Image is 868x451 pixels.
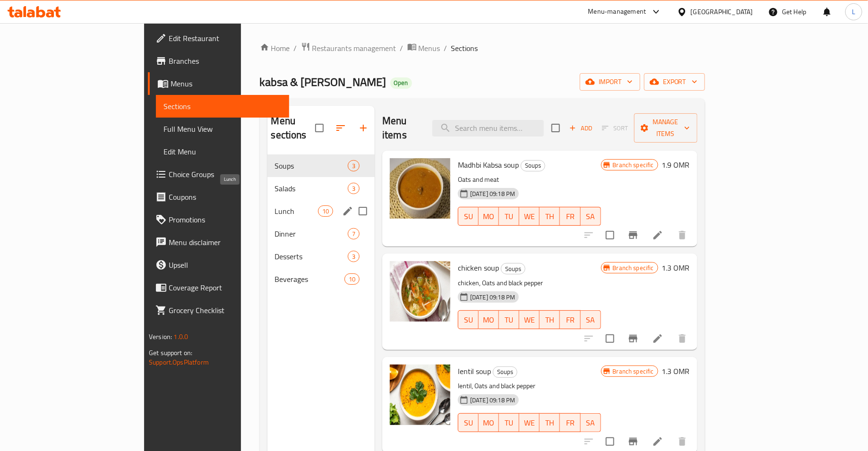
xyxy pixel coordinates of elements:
span: WE [523,313,536,327]
div: Soups [501,263,525,274]
span: Soups [493,366,517,377]
a: Restaurants management [301,42,396,54]
a: Branches [148,50,289,72]
span: Dinner [275,228,348,239]
button: MO [479,207,499,226]
h6: 1.3 OMR [662,365,690,378]
div: items [344,273,360,285]
nav: breadcrumb [260,42,705,54]
div: Open [390,77,412,89]
li: / [294,43,297,54]
button: WE [519,413,540,432]
span: SU [462,210,475,223]
button: Branch-specific-item [622,327,645,350]
a: Upsell [148,254,289,276]
span: FR [564,210,576,223]
span: export [652,76,697,88]
a: Coupons [148,186,289,208]
div: items [348,183,360,194]
span: Menus [171,78,282,89]
div: Salads [275,183,348,194]
button: SU [458,413,479,432]
nav: Menu sections [267,151,375,294]
span: SU [462,313,475,327]
button: Add section [352,117,375,139]
button: Add [566,121,596,136]
li: / [444,43,447,54]
a: Edit Menu [156,140,289,163]
div: items [348,228,360,239]
span: Upsell [169,259,282,271]
span: 1.0.0 [173,331,188,343]
span: Madhbi Kabsa soup [458,158,519,172]
span: Beverages [275,273,344,285]
span: FR [564,416,576,430]
a: Choice Groups [148,163,289,186]
button: delete [671,224,694,247]
div: Soups [493,366,517,378]
span: Restaurants management [312,43,396,54]
span: TH [543,210,556,223]
button: SU [458,207,479,226]
span: TH [543,416,556,430]
span: Edit Menu [163,146,282,157]
span: kabsa & [PERSON_NAME] [260,71,387,93]
span: SA [584,313,597,327]
span: TH [543,313,556,327]
button: TU [499,310,519,329]
button: TU [499,207,519,226]
button: WE [519,310,540,329]
a: Full Menu View [156,118,289,140]
span: FR [564,313,576,327]
span: Add [568,123,593,134]
span: Open [390,79,412,87]
img: chicken soup [390,261,450,322]
p: chicken, Oats and black pepper [458,277,601,289]
span: Version: [149,331,172,343]
button: WE [519,207,540,226]
span: WE [523,210,536,223]
p: Oats and meat [458,174,601,186]
a: Menus [407,42,440,54]
span: Select section [546,118,566,138]
button: SA [581,207,601,226]
div: items [318,205,333,217]
span: 3 [348,162,359,170]
span: Coupons [169,191,282,203]
span: Sections [451,43,478,54]
button: SU [458,310,479,329]
span: TU [503,416,516,430]
span: MO [482,416,495,430]
span: [DATE] 09:18 PM [466,396,519,405]
span: Menu disclaimer [169,237,282,248]
button: SA [581,413,601,432]
input: search [432,120,544,136]
a: Edit menu item [652,436,663,447]
div: Soups [275,160,348,171]
div: items [348,251,360,262]
button: import [580,73,640,91]
span: Desserts [275,251,348,262]
h6: 1.3 OMR [662,261,690,274]
a: Menus [148,72,289,95]
a: Edit menu item [652,333,663,344]
span: Full Menu View [163,123,282,135]
span: Branches [169,55,282,67]
button: edit [341,204,355,218]
span: WE [523,416,536,430]
div: Soups3 [267,154,375,177]
div: Soups [521,160,545,171]
button: delete [671,327,694,350]
span: [DATE] 09:18 PM [466,293,519,302]
h2: Menu sections [271,114,316,142]
span: chicken soup [458,261,499,275]
button: export [644,73,705,91]
span: Branch specific [609,161,658,170]
div: items [348,160,360,171]
a: Support.OpsPlatform [149,356,209,368]
span: TU [503,313,516,327]
span: import [587,76,633,88]
a: Grocery Checklist [148,299,289,322]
